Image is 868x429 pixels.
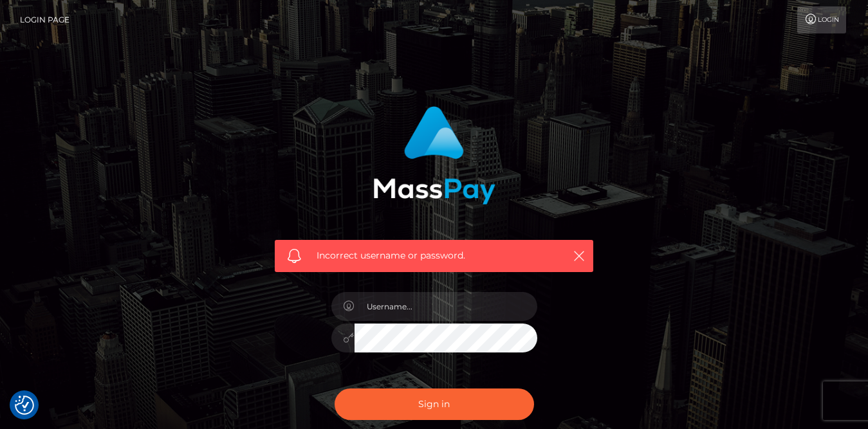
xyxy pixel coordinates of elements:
a: Login [797,6,846,33]
span: Incorrect username or password. [317,249,551,262]
input: Username... [355,292,537,321]
button: Sign in [335,388,534,420]
button: Consent Preferences [15,396,34,415]
img: MassPay Login [373,106,495,205]
a: Login Page [20,6,69,33]
img: Revisit consent button [15,396,34,415]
